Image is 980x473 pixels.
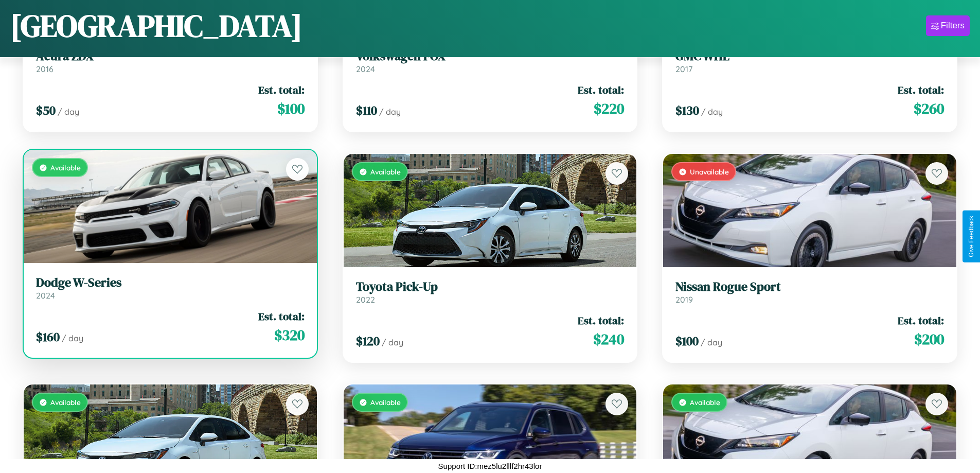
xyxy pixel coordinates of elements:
[382,337,403,347] span: / day
[701,337,722,347] span: / day
[356,279,625,305] a: Toyota Pick-Up2022
[701,107,723,117] span: / day
[968,216,975,257] div: Give Feedback
[675,332,699,349] span: $ 100
[675,64,692,74] span: 2017
[898,313,944,328] span: Est. total:
[36,275,305,290] h3: Dodge W-Series
[50,398,81,407] span: Available
[914,329,944,349] span: $ 200
[370,398,401,407] span: Available
[36,275,305,301] a: Dodge W-Series2024
[675,279,944,294] h3: Nissan Rogue Sport
[675,279,944,305] a: Nissan Rogue Sport2019
[438,459,542,473] p: Support ID: mez5lu2lllf2hr43lor
[898,82,944,97] span: Est. total:
[258,309,305,324] span: Est. total:
[578,313,624,328] span: Est. total:
[675,49,944,74] a: GMC WHL2017
[941,21,965,31] div: Filters
[379,107,401,117] span: / day
[675,294,693,305] span: 2019
[50,163,81,172] span: Available
[690,398,720,407] span: Available
[578,82,624,97] span: Est. total:
[36,328,60,345] span: $ 160
[58,107,79,117] span: / day
[36,290,55,301] span: 2024
[62,333,83,343] span: / day
[258,82,305,97] span: Est. total:
[593,329,624,349] span: $ 240
[675,102,699,119] span: $ 130
[356,332,380,349] span: $ 120
[594,98,624,119] span: $ 220
[10,5,302,47] h1: [GEOGRAPHIC_DATA]
[926,15,970,36] button: Filters
[277,98,305,119] span: $ 100
[370,167,401,176] span: Available
[36,102,56,119] span: $ 50
[356,294,375,305] span: 2022
[356,64,375,74] span: 2024
[36,64,54,74] span: 2016
[36,49,305,74] a: Acura ZDX2016
[356,279,625,294] h3: Toyota Pick-Up
[274,325,305,345] span: $ 320
[356,49,625,74] a: Volkswagen FOX2024
[914,98,944,119] span: $ 260
[356,102,377,119] span: $ 110
[690,167,729,176] span: Unavailable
